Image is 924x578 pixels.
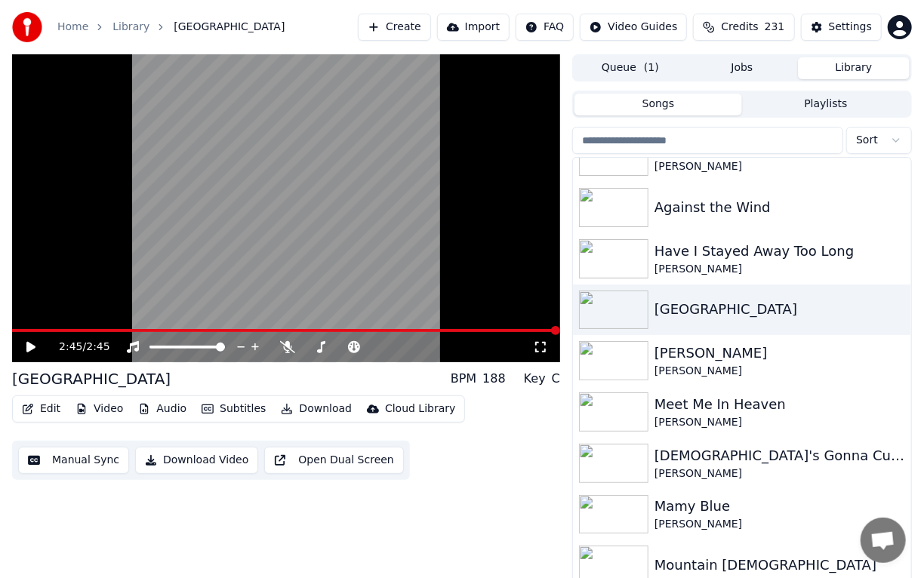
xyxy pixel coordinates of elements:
[861,518,906,563] div: Open chat
[18,447,129,474] button: Manual Sync
[132,398,192,420] button: Audio
[516,14,574,41] button: FAQ
[686,57,798,79] button: Jobs
[798,57,910,79] button: Library
[358,14,431,41] button: Create
[742,94,910,115] button: Playlists
[654,555,905,576] div: Mountain [DEMOGRAPHIC_DATA]
[385,401,455,417] div: Cloud Library
[654,466,905,481] div: [PERSON_NAME]
[59,340,82,355] span: 2:45
[856,133,878,148] span: Sort
[482,370,506,388] div: 188
[86,340,109,355] span: 2:45
[57,20,88,35] a: Home
[654,159,905,174] div: [PERSON_NAME]
[654,299,905,320] div: [GEOGRAPHIC_DATA]
[654,262,905,277] div: [PERSON_NAME]
[654,445,905,466] div: [DEMOGRAPHIC_DATA]'s Gonna Cut You Down
[721,20,758,35] span: Credits
[693,14,794,41] button: Credits231
[437,14,510,41] button: Import
[654,517,905,532] div: [PERSON_NAME]
[654,364,905,379] div: [PERSON_NAME]
[644,60,659,75] span: ( 1 )
[112,20,149,35] a: Library
[69,398,129,420] button: Video
[16,398,66,420] button: Edit
[174,20,285,35] span: [GEOGRAPHIC_DATA]
[451,370,476,388] div: BPM
[524,370,546,388] div: Key
[801,14,882,41] button: Settings
[654,197,905,218] div: Against the Wind
[580,14,687,41] button: Video Guides
[765,20,785,35] span: 231
[12,368,171,389] div: [GEOGRAPHIC_DATA]
[135,447,258,474] button: Download Video
[196,398,272,420] button: Subtitles
[654,394,905,415] div: Meet Me In Heaven
[654,241,905,262] div: Have I Stayed Away Too Long
[59,340,95,355] div: /
[264,447,404,474] button: Open Dual Screen
[654,496,905,517] div: Mamy Blue
[829,20,872,35] div: Settings
[654,343,905,364] div: [PERSON_NAME]
[574,57,686,79] button: Queue
[654,415,905,430] div: [PERSON_NAME]
[552,370,560,388] div: C
[12,12,42,42] img: youka
[57,20,285,35] nav: breadcrumb
[275,398,358,420] button: Download
[574,94,742,115] button: Songs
